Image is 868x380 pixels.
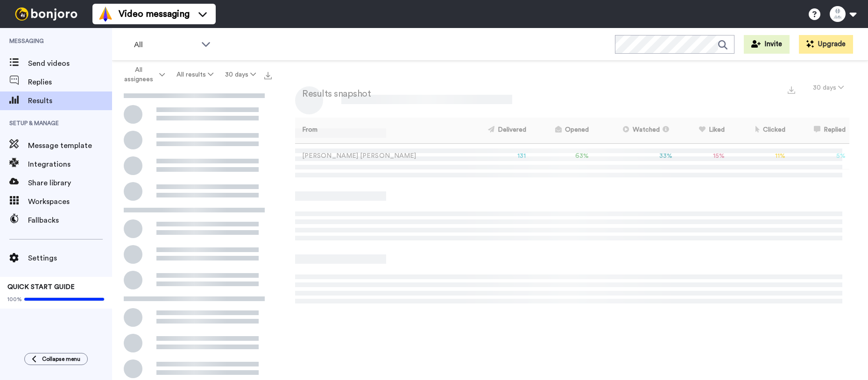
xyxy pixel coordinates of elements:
td: [PERSON_NAME] [PERSON_NAME] [295,143,461,169]
td: 11 % [728,143,789,169]
td: 33 % [593,143,676,169]
td: 63 % [530,143,593,169]
button: Invite [744,35,790,54]
img: export.svg [788,86,795,94]
span: All assignees [120,65,157,84]
th: Delivered [461,118,530,143]
span: Video messaging [119,7,190,21]
th: Clicked [728,118,789,143]
span: 100% [7,296,22,303]
h2: Results snapshot [295,89,371,99]
button: 30 days [219,66,261,83]
button: Collapse menu [24,353,88,365]
span: Collapse menu [42,355,80,363]
td: 131 [461,143,530,169]
img: vm-color.svg [98,7,113,21]
span: Replies [28,77,112,88]
button: All assignees [114,62,171,88]
th: Opened [530,118,593,143]
span: Workspaces [28,196,112,207]
button: All results [171,66,219,83]
button: Export all results that match these filters now. [261,68,275,82]
span: QUICK START GUIDE [7,284,75,290]
th: From [295,118,461,143]
th: Watched [593,118,676,143]
span: Integrations [28,159,112,170]
img: bj-logo-header-white.svg [11,7,81,21]
img: export.svg [264,72,272,79]
span: Share library [28,177,112,189]
button: Upgrade [799,35,853,54]
span: Results [28,95,112,106]
td: 15 % [676,143,728,169]
span: Send videos [28,58,112,69]
span: Fallbacks [28,215,112,226]
th: Liked [676,118,728,143]
th: Replied [789,118,849,143]
button: 30 days [807,79,849,96]
button: Export a summary of each team member’s results that match this filter now. [785,83,798,96]
span: Message template [28,140,112,151]
span: All [134,39,197,50]
td: 5 % [789,143,849,169]
span: Settings [28,253,112,264]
